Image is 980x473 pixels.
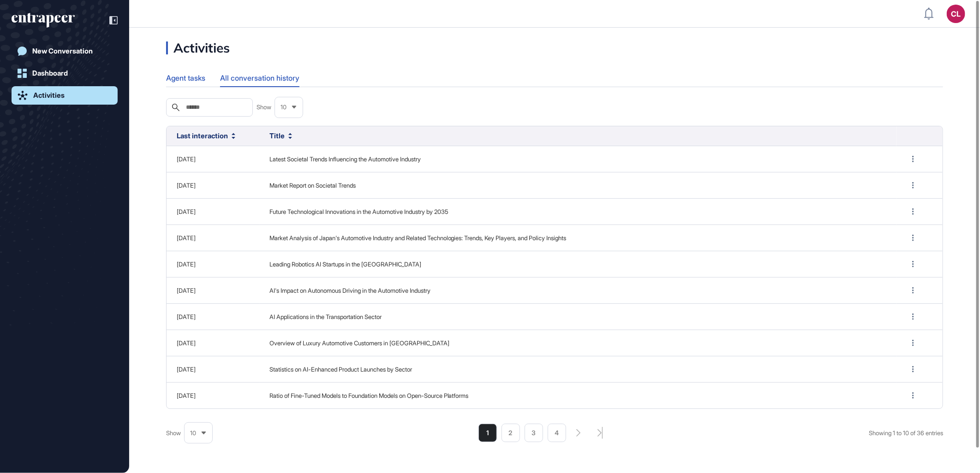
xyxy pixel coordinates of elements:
[269,155,886,164] span: Latest Societal Trends Influencing the Automotive Industry
[269,260,886,269] span: Leading Robotics AI Startups in the [GEOGRAPHIC_DATA]
[177,313,196,320] span: [DATE]
[269,181,886,190] span: Market Report on Societal Trends
[177,234,196,242] span: [DATE]
[177,155,196,163] span: [DATE]
[177,339,196,347] span: [DATE]
[478,424,497,442] li: 1
[32,69,68,77] div: Dashboard
[177,131,235,142] button: Last interaction
[220,69,299,86] div: All conversation history
[177,208,196,215] span: [DATE]
[269,339,886,348] span: Overview of Luxury Automotive Customers in [GEOGRAPHIC_DATA]
[576,429,581,437] div: search-pagination-next-button
[281,104,287,111] span: 10
[12,64,118,83] a: Dashboard
[166,41,230,54] div: Activities
[269,234,886,243] span: Market Analysis of Japan's Automotive Industry and Related Technologies: Trends, Key Players, and...
[177,392,196,399] span: [DATE]
[177,287,196,294] span: [DATE]
[12,86,118,105] a: Activities
[190,430,196,437] span: 10
[177,260,196,268] span: [DATE]
[269,313,886,322] span: AI Applications in the Transportation Sector
[166,69,205,87] div: Agent tasks
[12,13,75,28] div: entrapeer-logo
[177,131,228,142] span: Last interaction
[269,131,292,142] button: Title
[269,365,886,374] span: Statistics on AI-Enhanced Product Launches by Sector
[502,424,520,442] li: 2
[269,391,886,401] span: Ratio of Fine-Tuned Models to Foundation Models on Open-Source Platforms
[269,286,886,296] span: AI's Impact on Autonomous Driving in the Automotive Industry
[33,91,65,100] div: Activities
[947,5,965,23] button: CL
[12,42,118,60] a: New Conversation
[166,429,181,438] span: Show
[269,131,285,142] span: Title
[177,366,196,373] span: [DATE]
[257,103,271,112] span: Show
[869,429,943,438] div: Showing 1 to 10 of 36 entries
[598,427,603,439] div: search-pagination-last-page-button
[548,424,566,442] li: 4
[525,424,543,442] li: 3
[269,207,886,217] span: Future Technological Innovations in the Automotive Industry by 2035
[32,47,93,55] div: New Conversation
[177,182,196,189] span: [DATE]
